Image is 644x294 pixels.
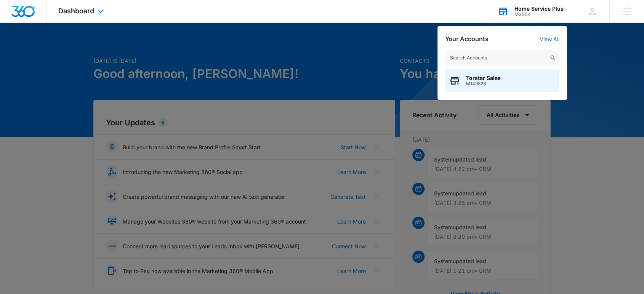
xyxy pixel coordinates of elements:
span: M149826 [466,81,501,86]
div: account id [514,12,564,17]
input: Search Accounts [445,50,559,66]
a: View All [540,36,559,42]
div: account name [514,6,564,12]
span: Torstar Sales [466,75,501,81]
h2: Your Accounts [445,35,489,43]
span: Dashboard [58,7,94,15]
button: Torstar SalesM149826 [445,69,559,92]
